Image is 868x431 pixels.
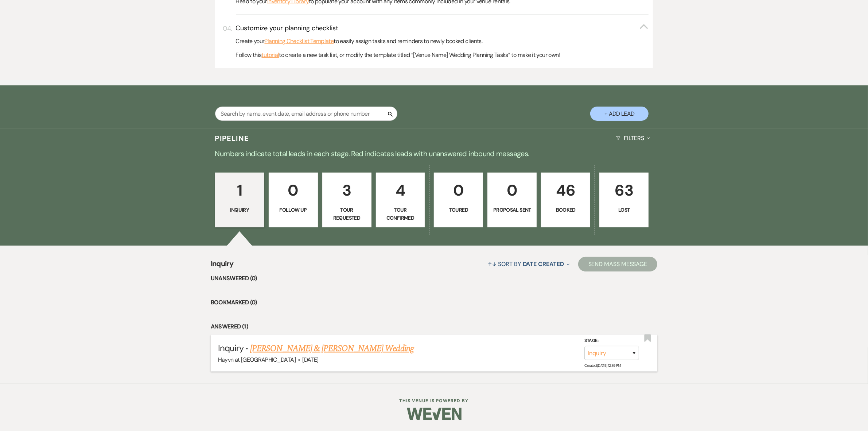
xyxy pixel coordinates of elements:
[488,260,497,268] span: ↑↓
[578,257,658,272] button: Send Mass Message
[439,178,478,203] p: 0
[492,178,532,203] p: 0
[546,178,585,203] p: 46
[262,50,279,60] a: tutorial
[492,206,532,214] p: Proposal Sent
[434,173,483,227] a: 0Toured
[613,128,653,148] button: Filters
[546,206,585,214] p: Booked
[584,337,639,345] label: Stage:
[381,206,420,222] p: Tour Confirmed
[590,107,649,121] button: + Add Lead
[327,178,367,203] p: 3
[273,206,313,214] p: Follow Up
[220,178,260,203] p: 1
[172,148,697,159] p: Numbers indicate total leads in each stage. Red indicates leads with unanswered inbound messages.
[302,356,318,363] span: [DATE]
[215,133,249,143] h3: Pipeline
[487,173,537,227] a: 0Proposal Sent
[211,258,234,274] span: Inquiry
[215,107,397,121] input: Search by name, event date, email address or phone number
[599,173,649,227] a: 63Lost
[541,173,590,227] a: 46Booked
[376,173,425,227] a: 4Tour Confirmed
[584,363,620,368] span: Created: [DATE] 12:39 PM
[523,260,564,268] span: Date Created
[220,206,260,214] p: Inquiry
[236,24,649,33] button: Customize your planning checklist
[604,178,644,203] p: 63
[604,206,644,214] p: Lost
[218,356,296,363] span: Hayvn at [GEOGRAPHIC_DATA]
[236,24,339,33] h3: Customize your planning checklist
[269,173,318,227] a: 0Follow Up
[322,173,371,227] a: 3Tour Requested
[407,401,462,427] img: Weven Logo
[250,342,413,355] a: [PERSON_NAME] & [PERSON_NAME] Wedding
[215,173,264,227] a: 1Inquiry
[211,322,658,331] li: Answered (1)
[218,342,244,354] span: Inquiry
[439,206,478,214] p: Toured
[236,50,649,60] p: Follow this to create a new task list, or modify the template titled “[Venue Name] Wedding Planni...
[381,178,420,203] p: 4
[273,178,313,203] p: 0
[211,298,658,307] li: Bookmarked (0)
[485,254,572,274] button: Sort By Date Created
[265,36,334,46] a: Planning Checklist Template
[327,206,367,222] p: Tour Requested
[211,274,658,283] li: Unanswered (0)
[236,36,649,46] p: Create your to easily assign tasks and reminders to newly booked clients.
